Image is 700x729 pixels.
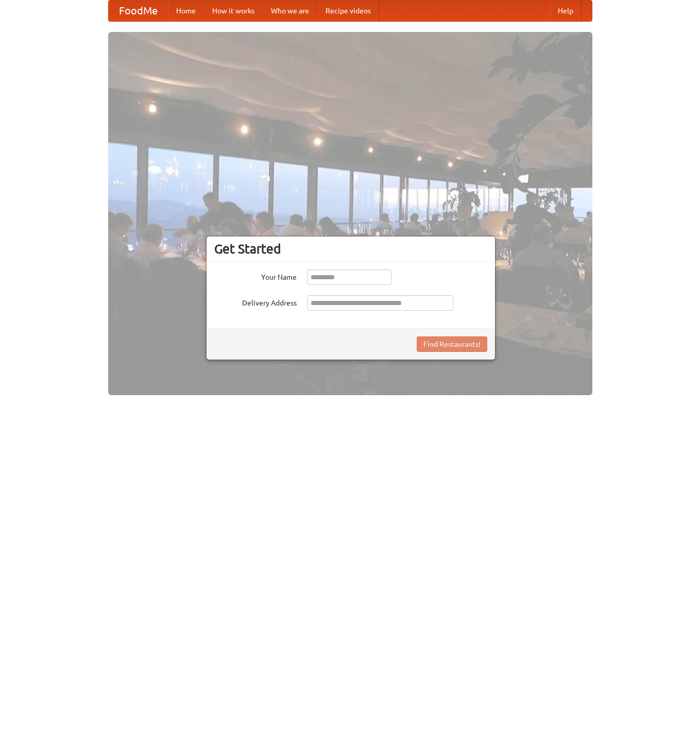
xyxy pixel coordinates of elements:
[109,1,168,21] a: FoodMe
[214,241,487,257] h3: Get Started
[550,1,582,21] a: Help
[417,336,487,352] button: Find Restaurants!
[214,269,297,282] label: Your Name
[317,1,379,21] a: Recipe videos
[214,295,297,308] label: Delivery Address
[263,1,317,21] a: Who we are
[204,1,263,21] a: How it works
[168,1,204,21] a: Home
